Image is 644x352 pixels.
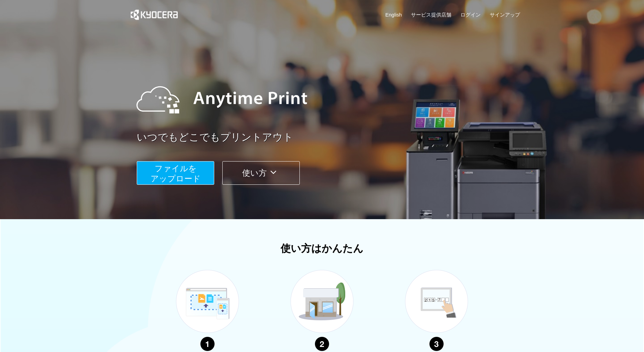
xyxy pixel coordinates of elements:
a: サービス提供店舗 [411,11,451,18]
span: ファイルを ​​アップロード [151,164,201,183]
a: サインアップ [490,11,520,18]
button: 使い方 [222,161,300,185]
a: いつでもどこでもプリントアウト [137,130,524,145]
button: ファイルを​​アップロード [137,161,214,185]
a: English [385,11,402,18]
a: ログイン [460,11,481,18]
